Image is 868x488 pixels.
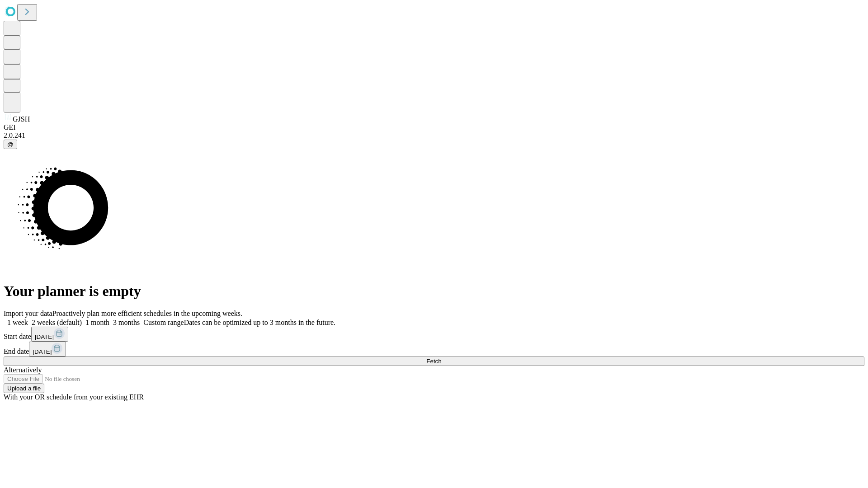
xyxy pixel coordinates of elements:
button: Upload a file [4,384,44,393]
button: [DATE] [29,342,66,357]
div: 2.0.241 [4,131,864,140]
div: GEI [4,123,864,131]
span: @ [7,141,14,148]
span: Alternatively [4,366,42,374]
span: Custom range [143,319,184,326]
span: GJSH [13,115,30,123]
span: Dates can be optimized up to 3 months in the future. [184,319,335,326]
button: @ [4,140,17,149]
h1: Your planner is empty [4,283,864,300]
span: With your OR schedule from your existing EHR [4,393,144,401]
span: Import your data [4,310,52,317]
span: Proactively plan more efficient schedules in the upcoming weeks. [52,310,242,317]
button: Fetch [4,357,864,366]
span: [DATE] [35,333,54,340]
span: [DATE] [33,348,52,355]
span: 3 months [113,319,140,326]
span: 1 week [7,319,28,326]
div: End date [4,342,864,357]
button: [DATE] [31,327,68,342]
div: Start date [4,327,864,342]
span: 2 weeks (default) [32,319,82,326]
span: 1 month [85,319,109,326]
span: Fetch [426,358,441,365]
